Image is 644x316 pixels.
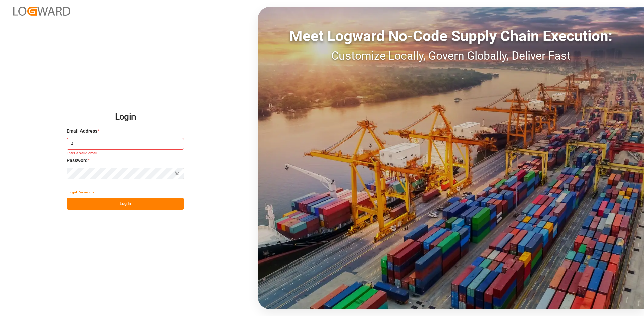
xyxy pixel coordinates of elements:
[67,151,184,157] small: Enter a valid email.
[67,186,94,198] button: Forgot Password?
[67,128,97,135] span: Email Address
[67,138,184,150] input: Enter your email
[258,47,644,64] div: Customize Locally, Govern Globally, Deliver Fast
[67,198,184,210] button: Log In
[67,106,184,128] h2: Login
[67,157,88,164] span: Password
[258,25,644,47] div: Meet Logward No-Code Supply Chain Execution:
[13,7,70,16] img: Logward_new_orange.png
